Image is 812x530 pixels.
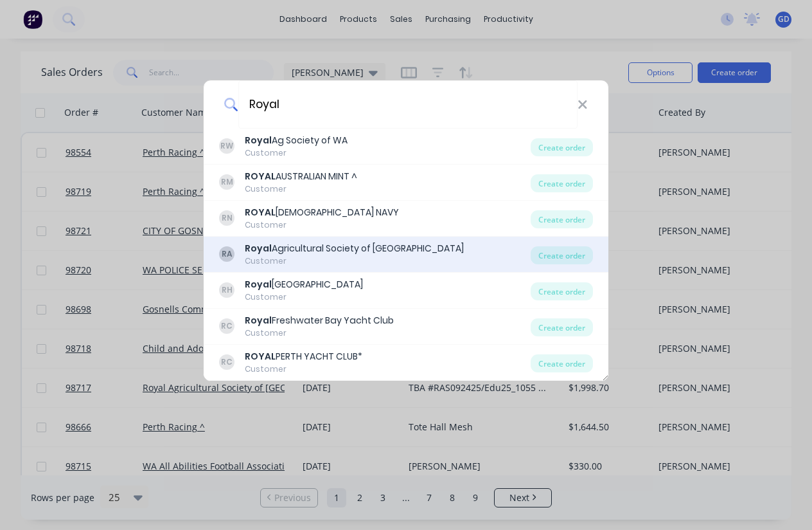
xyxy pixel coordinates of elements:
[245,278,363,291] div: [GEOGRAPHIC_DATA]
[219,174,234,190] div: RM
[245,183,357,195] div: Customer
[531,138,593,156] div: Create order
[245,314,272,327] b: Royal
[245,242,464,255] div: Agricultural Society of [GEOGRAPHIC_DATA]
[219,354,234,370] div: RC
[219,282,234,298] div: RH
[245,170,357,183] div: AUSTRALIAN MINT ^
[245,278,272,291] b: Royal
[531,282,593,300] div: Create order
[245,255,464,267] div: Customer
[245,350,362,363] div: PERTH YACHT CLUB*
[245,134,348,147] div: Ag Society of WA
[219,210,234,226] div: RN
[531,174,593,192] div: Create order
[245,147,348,159] div: Customer
[245,327,394,339] div: Customer
[219,138,234,154] div: RW
[245,170,276,183] b: ROYAL
[245,314,394,327] div: Freshwater Bay Yacht Club
[245,242,272,255] b: Royal
[245,206,276,219] b: ROYAL
[245,219,399,231] div: Customer
[219,246,234,262] div: RA
[531,318,593,336] div: Create order
[531,246,593,264] div: Create order
[219,318,234,334] div: RC
[245,206,399,219] div: [DEMOGRAPHIC_DATA] NAVY
[245,350,276,363] b: ROYAL
[245,363,362,375] div: Customer
[531,354,593,372] div: Create order
[245,291,363,303] div: Customer
[531,210,593,228] div: Create order
[238,80,578,129] input: Enter a customer name to create a new order...
[245,134,272,147] b: Royal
